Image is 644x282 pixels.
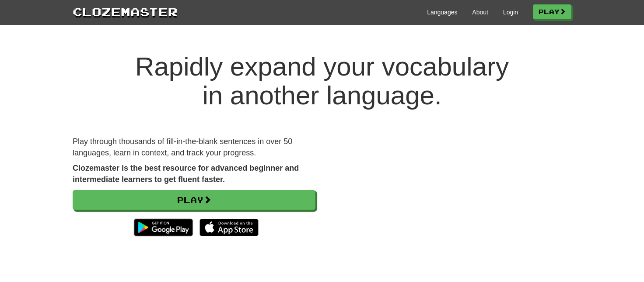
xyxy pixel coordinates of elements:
[129,214,197,241] img: Get it on Google Play
[73,3,178,20] a: Clozemaster
[503,8,518,17] a: Login
[427,8,457,17] a: Languages
[533,4,571,19] a: Play
[73,190,315,210] a: Play
[472,8,488,17] a: About
[73,136,315,158] p: Play through thousands of fill-in-the-blank sentences in over 50 languages, learn in context, and...
[199,219,259,236] img: Download_on_the_App_Store_Badge_US-UK_135x40-25178aeef6eb6b83b96f5f2d004eda3bffbb37122de64afbaef7...
[73,164,299,184] strong: Clozemaster is the best resource for advanced beginner and intermediate learners to get fluent fa...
